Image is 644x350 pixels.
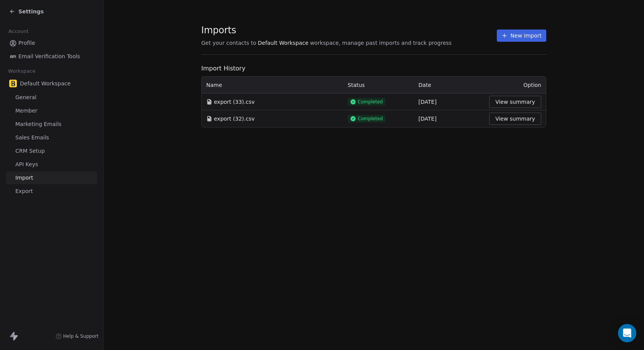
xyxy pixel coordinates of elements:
a: General [6,91,97,104]
span: API Keys [15,160,38,168]
div: [DATE] [419,115,480,123]
span: Import History [201,64,546,73]
span: Date [419,82,431,88]
span: Import [15,174,33,182]
span: Help & Support [63,333,99,339]
div: [DATE] [419,98,480,106]
span: Completed [358,99,383,105]
div: Open Intercom Messenger [618,324,636,342]
span: Imports [201,25,452,36]
span: Get your contacts to [201,39,256,47]
span: export (33).csv [214,98,255,106]
span: Workspace [5,65,39,77]
span: Account [5,26,32,37]
span: Option [523,82,541,88]
button: View summary [489,113,541,125]
span: Status [348,82,365,88]
span: Export [15,187,33,195]
span: Email Verification Tools [18,52,80,61]
a: Email Verification Tools [6,50,97,63]
button: New Import [497,29,546,42]
span: CRM Setup [15,147,45,155]
img: in-Profile_black_on_yellow.jpg [9,80,17,87]
a: Export [6,185,97,198]
span: export (32).csv [214,115,255,123]
span: Default Workspace [258,39,309,47]
span: Settings [18,8,44,15]
a: Marketing Emails [6,118,97,131]
span: Sales Emails [15,134,49,142]
a: Profile [6,37,97,49]
a: CRM Setup [6,145,97,157]
a: API Keys [6,158,97,171]
span: workspace, manage past imports and track progress [310,39,452,47]
span: Marketing Emails [15,120,61,128]
span: General [15,93,36,101]
button: View summary [489,96,541,108]
span: Completed [358,116,383,122]
span: Default Workspace [20,80,71,87]
a: Sales Emails [6,131,97,144]
span: Name [206,81,222,89]
a: Settings [9,8,44,15]
span: Profile [18,39,35,47]
a: Help & Support [56,333,99,339]
span: Member [15,107,38,115]
a: Member [6,105,97,117]
a: Import [6,172,97,184]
